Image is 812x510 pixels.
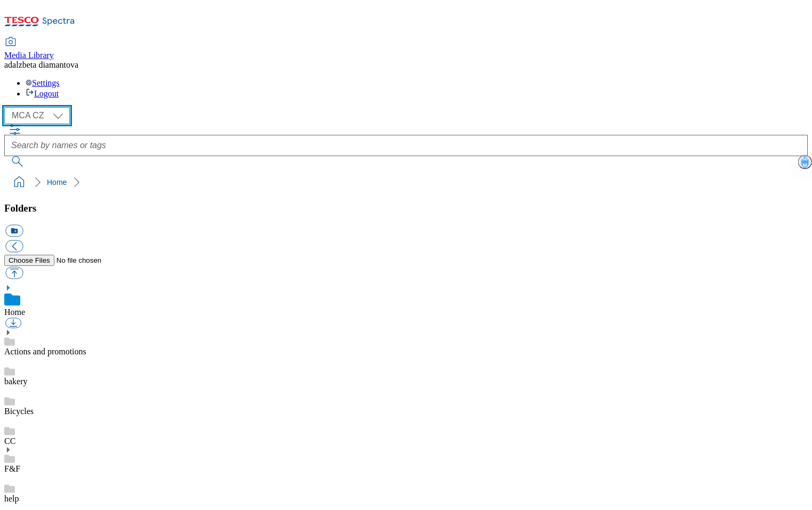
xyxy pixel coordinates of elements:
a: Bicycles [4,407,34,416]
a: Home [4,307,25,317]
a: Actions and promotions [4,347,86,356]
a: F&F [4,464,20,473]
input: Search by names or tags [4,135,808,156]
a: help [4,494,19,503]
a: CC [4,436,15,446]
a: Logout [26,89,59,98]
a: home [11,174,28,191]
span: ad [4,60,12,69]
nav: breadcrumb [4,172,808,192]
a: bakery [4,377,28,386]
a: Settings [26,78,60,87]
h3: Folders [4,203,808,214]
span: alzbeta diamantova [12,60,78,69]
span: Media Library [4,51,54,60]
a: Home [47,178,67,187]
a: Media Library [4,38,54,60]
